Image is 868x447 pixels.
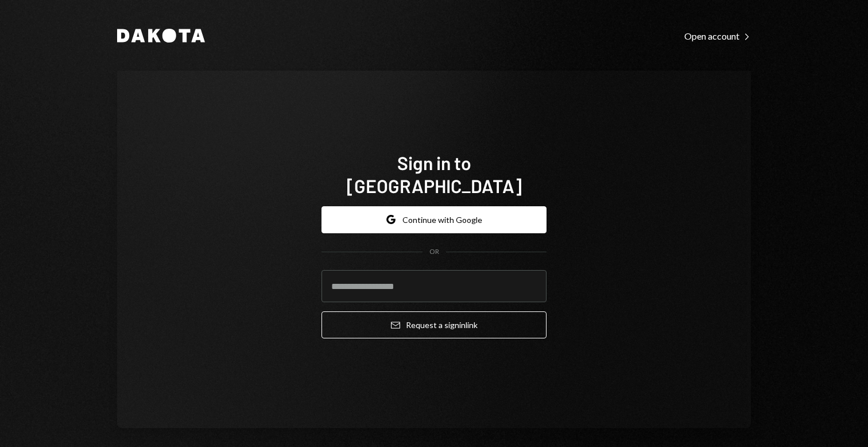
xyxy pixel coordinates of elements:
div: Open account [684,30,751,42]
div: OR [429,247,439,257]
h1: Sign in to [GEOGRAPHIC_DATA] [321,151,547,197]
button: Continue with Google [321,206,547,233]
button: Request a signinlink [321,311,547,338]
a: Open account [684,29,751,42]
